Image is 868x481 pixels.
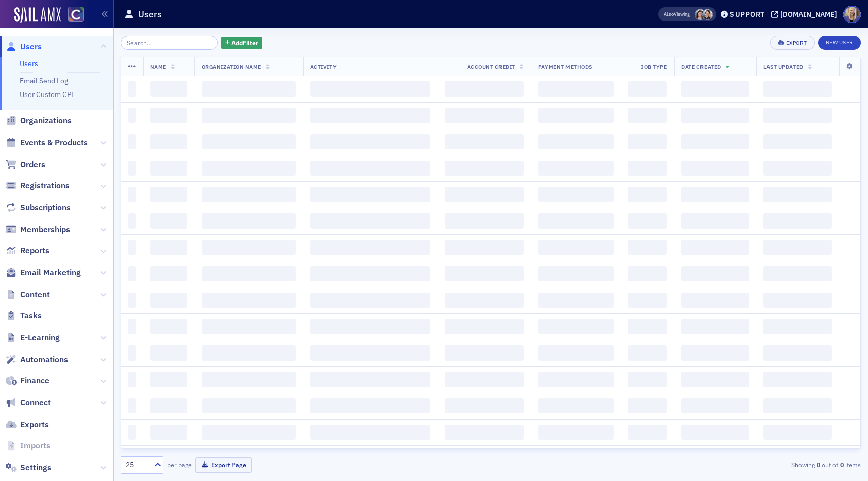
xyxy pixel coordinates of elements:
span: ‌ [763,345,832,361]
span: ‌ [681,345,749,361]
span: ‌ [310,372,430,387]
span: ‌ [628,213,667,229]
span: ‌ [681,319,749,334]
span: ‌ [128,213,136,229]
a: Subscriptions [6,202,71,213]
span: Organization Name [202,63,261,70]
a: Tasks [6,310,42,322]
span: ‌ [628,108,667,123]
span: ‌ [128,345,136,361]
span: ‌ [681,213,749,229]
span: ‌ [310,81,430,97]
span: ‌ [150,213,187,229]
a: New User [818,36,861,50]
span: ‌ [681,161,749,176]
span: ‌ [150,266,187,281]
span: ‌ [763,266,832,281]
span: Job Type [641,63,667,70]
span: Connect [20,397,51,408]
span: ‌ [445,293,524,308]
span: ‌ [538,398,614,413]
span: Memberships [20,224,70,235]
span: ‌ [310,425,430,440]
span: Add Filter [231,38,258,47]
img: SailAMX [14,7,61,23]
span: ‌ [128,81,136,97]
span: ‌ [628,372,667,387]
button: Export [770,36,814,50]
span: ‌ [628,266,667,281]
span: Automations [20,354,68,365]
span: ‌ [202,266,296,281]
a: Imports [6,440,50,452]
span: ‌ [310,213,430,229]
span: ‌ [445,240,524,255]
span: ‌ [763,240,832,255]
div: Also [664,11,674,17]
span: Imports [20,440,50,452]
span: ‌ [538,266,614,281]
span: Reports [20,245,49,256]
span: ‌ [202,108,296,123]
span: ‌ [538,240,614,255]
a: Users [6,41,42,52]
span: ‌ [628,134,667,149]
strong: 0 [838,460,845,469]
span: ‌ [128,398,136,413]
a: Exports [6,419,49,430]
span: ‌ [763,372,832,387]
span: ‌ [538,81,614,97]
span: ‌ [538,187,614,202]
span: ‌ [310,319,430,334]
a: Automations [6,354,68,365]
span: Stacy Svendsen [695,9,706,20]
span: Last Updated [763,63,803,70]
span: Payment Methods [538,63,592,70]
div: Support [730,10,765,19]
span: ‌ [445,213,524,229]
span: ‌ [128,161,136,176]
span: ‌ [310,161,430,176]
span: ‌ [150,108,187,123]
span: ‌ [202,319,296,334]
span: Content [20,289,50,300]
div: [DOMAIN_NAME] [780,10,837,19]
span: ‌ [202,134,296,149]
span: ‌ [628,425,667,440]
span: ‌ [202,293,296,308]
span: ‌ [445,398,524,413]
span: ‌ [202,398,296,413]
span: Settings [20,462,51,473]
span: ‌ [538,108,614,123]
button: [DOMAIN_NAME] [771,11,841,18]
span: ‌ [445,108,524,123]
span: ‌ [538,134,614,149]
button: AddFilter [221,37,263,49]
span: ‌ [202,425,296,440]
span: ‌ [681,81,749,97]
span: ‌ [150,134,187,149]
h1: Users [138,8,162,20]
span: ‌ [538,213,614,229]
span: ‌ [538,345,614,361]
span: ‌ [202,187,296,202]
span: ‌ [445,81,524,97]
div: 25 [126,460,148,470]
span: ‌ [763,161,832,176]
span: Subscriptions [20,202,71,213]
img: SailAMX [68,7,84,22]
span: ‌ [763,108,832,123]
span: ‌ [150,398,187,413]
span: ‌ [538,293,614,308]
a: User Custom CPE [20,90,75,99]
span: Orders [20,159,45,170]
span: ‌ [150,293,187,308]
span: ‌ [681,187,749,202]
span: ‌ [445,319,524,334]
strong: 0 [815,460,822,469]
span: Exports [20,419,49,430]
span: ‌ [445,187,524,202]
span: ‌ [310,398,430,413]
span: ‌ [628,345,667,361]
span: Pamela Galey-Coleman [702,9,713,20]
